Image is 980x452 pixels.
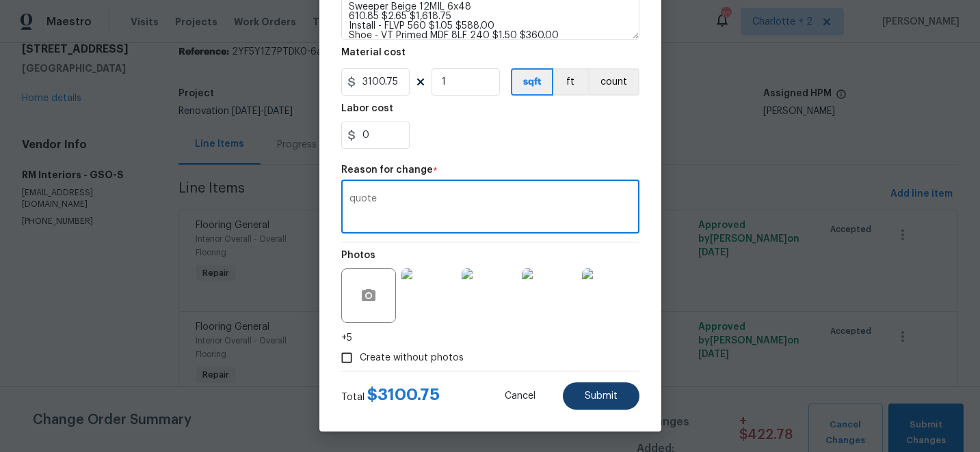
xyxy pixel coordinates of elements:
[367,386,440,403] span: $ 3100.75
[341,251,375,260] h5: Photos
[341,165,433,175] h5: Reason for change
[341,331,352,345] span: +5
[588,68,639,96] button: count
[349,194,631,223] textarea: quote
[341,48,406,57] h5: Material cost
[505,391,535,401] span: Cancel
[341,388,440,404] div: Total
[483,382,557,410] button: Cancel
[511,68,553,96] button: sqft
[585,391,618,401] span: Submit
[553,68,588,96] button: ft
[563,382,639,410] button: Submit
[341,104,393,113] h5: Labor cost
[360,351,464,365] span: Create without photos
